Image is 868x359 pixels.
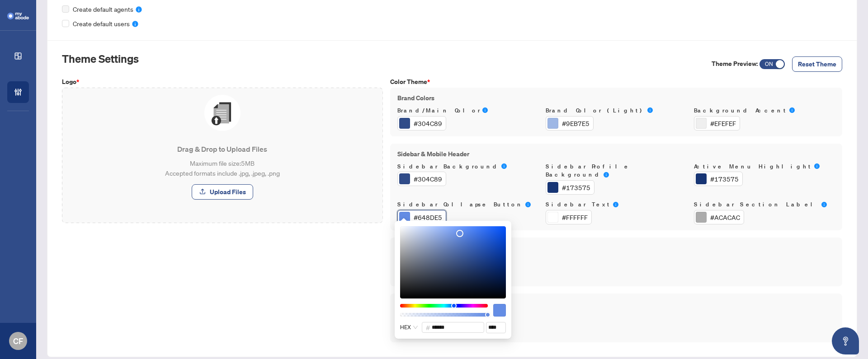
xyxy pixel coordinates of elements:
span: Upload Files [210,185,246,199]
label: Brand Color (Light) [546,107,687,115]
span: info-circle [604,172,609,177]
div: #9EB7E5 [562,118,590,128]
img: Tooltip Icon [132,19,139,29]
p: Maximum file size: 5 MB Accepted formats include .jpg, .jpeg, .png [69,158,376,178]
span: info-circle [814,163,820,169]
label: Layout [397,243,835,253]
span: Create default agents [73,4,133,15]
span: info-circle [613,202,618,207]
div: #FFFFFF [562,212,588,222]
div: #304C89 [414,118,442,128]
label: Sidebar Background [397,163,538,171]
p: Drag & Drop to Upload Files [69,144,376,154]
span: Reset Theme [798,57,836,71]
span: info-circle [525,202,531,207]
span: # [426,322,430,332]
div: #EFEFEF [710,118,736,128]
button: Upload Files [192,184,253,200]
span: File UploadDrag & Drop to Upload FilesMaximum file size:5MBAccepted formats include .jpg, .jpeg, ... [62,88,383,207]
span: info-circle [789,107,795,113]
img: Tooltip Icon [135,4,142,15]
label: Sidebar Section Label [694,200,835,209]
label: Background Accent [694,107,835,115]
h2: Theme Settings [62,51,139,66]
div: #ACACAC [710,212,740,222]
label: Brand Colors [397,93,835,103]
img: File Upload [204,95,241,131]
span: Create default users [73,19,130,29]
label: Sidebar Text [546,200,687,209]
label: Color Theme [390,77,842,87]
div: #648DE5 [414,212,442,222]
span: info-circle [501,163,507,169]
label: Active Menu Highlight [694,163,835,171]
span: info-circle [482,107,488,113]
label: Brand/Main Color [397,107,538,115]
label: Theme Preview: [712,59,758,69]
label: Menu [397,299,835,309]
span: CF [13,335,23,347]
label: Sidebar Profile Background [546,163,687,180]
label: Sidebar & Mobile Header [397,149,835,159]
div: #304C89 [414,174,442,184]
button: Reset Theme [792,56,842,72]
label: Logo [62,77,383,87]
div: #173575 [562,182,590,192]
button: Open asap [832,327,859,354]
div: #173575 [710,174,739,184]
label: Sidebar Collapse Button [397,200,538,209]
img: logo [7,13,29,19]
span: info-circle [647,107,653,113]
span: HEX [400,322,418,333]
span: info-circle [821,202,827,207]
